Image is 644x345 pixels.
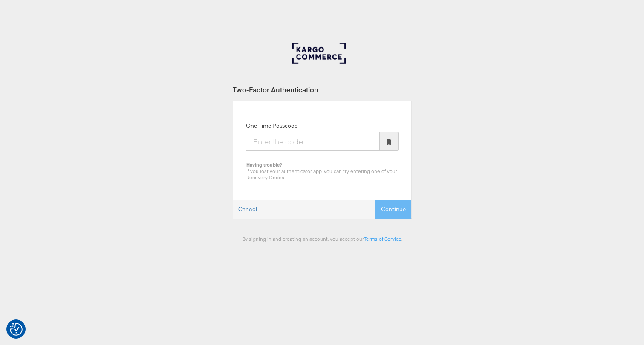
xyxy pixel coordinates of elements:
[246,132,380,151] input: Enter the code
[246,122,297,130] label: One Time Passcode
[246,161,282,168] b: Having trouble?
[233,85,412,95] div: Two-Factor Authentication
[10,323,23,336] img: Revisit consent button
[246,168,397,181] span: If you lost your authenticator app, you can try entering one of your Recovery Codes
[364,236,401,242] a: Terms of Service
[233,236,412,242] div: By signing in and creating an account, you accept our .
[10,323,23,336] button: Consent Preferences
[233,200,262,218] a: Cancel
